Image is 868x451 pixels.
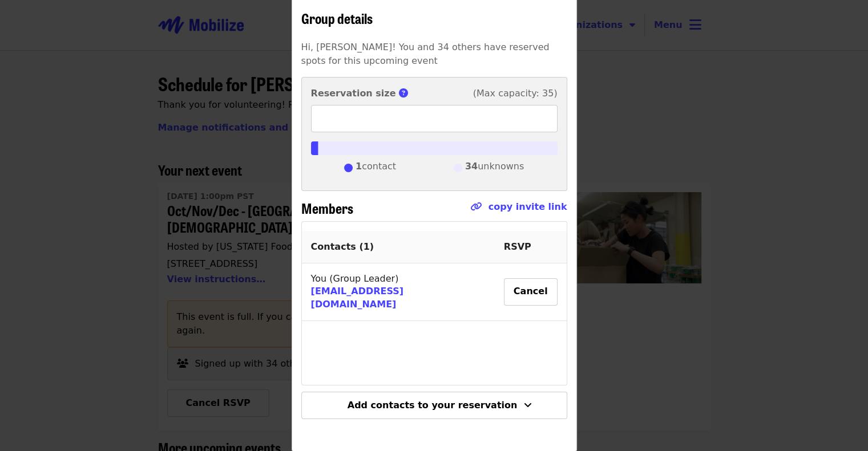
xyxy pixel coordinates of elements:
span: Add contacts to your reservation [348,400,518,411]
span: Hi, [PERSON_NAME]! You and 34 others have reserved spots for this upcoming event [301,42,550,66]
span: (Max capacity: 35) [473,87,558,100]
span: This is the number of group members you reserved spots for. [399,88,415,99]
span: contact [356,160,396,177]
a: copy invite link [488,201,567,212]
span: Click to copy link! [470,200,567,221]
strong: 34 [465,161,478,172]
span: Members [301,198,353,218]
td: You (Group Leader) [302,263,495,322]
i: link icon [470,201,482,212]
span: Group details [301,8,373,28]
button: Add contacts to your reservation [301,392,567,419]
span: unknowns [465,160,524,177]
i: angle-down icon [524,400,532,411]
th: Contacts ( 1 ) [302,231,495,263]
strong: 1 [356,161,362,172]
a: [EMAIL_ADDRESS][DOMAIN_NAME] [311,286,404,310]
th: RSVP [495,231,567,263]
strong: Reservation size [311,88,396,99]
i: circle-question icon [399,88,408,99]
button: Cancel [504,278,558,306]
